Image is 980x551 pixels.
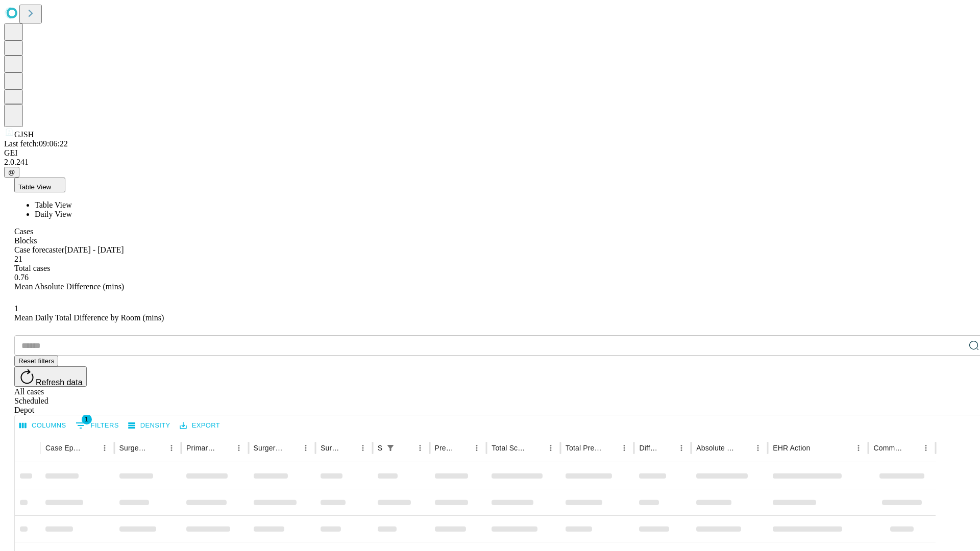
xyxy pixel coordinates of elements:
div: Total Scheduled Duration [492,444,528,452]
button: Show filters [383,441,398,455]
button: Menu [232,441,246,455]
div: EHR Action [773,444,810,452]
button: Sort [660,441,674,455]
span: [DATE] - [DATE] [64,245,124,254]
span: Table View [18,183,51,191]
button: Menu [919,441,933,455]
button: Refresh data [14,366,87,387]
button: Show filters [73,417,121,434]
span: Last fetch: 09:06:22 [4,139,68,148]
button: Menu [544,441,558,455]
button: Menu [674,441,689,455]
div: Surgery Name [254,444,283,452]
div: Difference [639,444,659,452]
span: Refresh data [36,378,83,387]
button: Sort [150,441,164,455]
button: Sort [217,441,232,455]
button: Menu [97,441,112,455]
span: Table View [35,201,72,209]
button: Menu [413,441,427,455]
button: Sort [341,441,356,455]
span: 0.76 [14,273,29,282]
button: Sort [455,441,470,455]
button: Sort [811,441,825,455]
span: Mean Daily Total Difference by Room (mins) [14,313,164,322]
div: 1 active filter [383,441,398,455]
div: Comments [873,444,903,452]
div: Primary Service [186,444,216,452]
div: Case Epic Id [45,444,82,452]
span: Total cases [14,264,50,272]
button: @ [4,167,19,178]
div: Scheduled In Room Duration [378,444,382,452]
div: GEI [4,148,976,158]
button: Menu [164,441,179,455]
button: Density [126,418,173,434]
button: Export [177,418,223,434]
button: Select columns [17,418,69,434]
button: Menu [851,441,866,455]
span: Daily View [35,210,72,218]
span: 1 [14,304,18,313]
button: Table View [14,178,65,192]
button: Menu [470,441,484,455]
button: Sort [737,441,751,455]
div: Surgery Date [321,444,340,452]
div: Surgeon Name [119,444,149,452]
button: Sort [904,441,919,455]
button: Sort [603,441,617,455]
div: Total Predicted Duration [566,444,602,452]
span: Reset filters [18,357,54,365]
button: Menu [751,441,765,455]
div: Predicted In Room Duration [435,444,455,452]
span: 21 [14,255,22,263]
span: @ [8,168,15,176]
button: Reset filters [14,356,58,366]
button: Menu [299,441,313,455]
button: Sort [399,441,413,455]
div: 2.0.241 [4,158,976,167]
button: Menu [617,441,631,455]
span: Mean Absolute Difference (mins) [14,282,124,291]
div: Absolute Difference [696,444,736,452]
span: 1 [82,414,92,424]
button: Sort [529,441,544,455]
button: Sort [83,441,97,455]
button: Menu [356,441,370,455]
button: Sort [284,441,299,455]
span: Case forecaster [14,245,64,254]
span: GJSH [14,130,34,139]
